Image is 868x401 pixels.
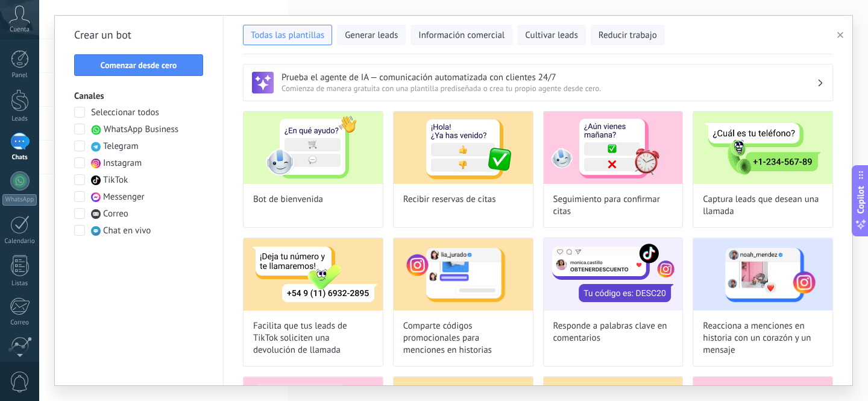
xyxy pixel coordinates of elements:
div: Listas [2,280,37,288]
span: Cuenta [10,26,30,34]
h3: Canales [74,90,204,102]
span: Responde a palabras clave en comentarios [553,320,673,344]
button: Reducir trabajo [591,25,665,45]
span: Correo [103,208,128,220]
div: Calendario [2,238,37,245]
img: Recibir reservas de citas [394,112,533,184]
img: Captura leads que desean una llamada [693,112,832,184]
span: Chat en vivo [103,225,151,237]
button: Información comercial [410,25,512,45]
div: Chats [2,154,37,162]
img: Comparte códigos promocionales para menciones en historias [394,238,533,311]
button: Todas las plantillas [243,25,332,45]
button: Comenzar desde cero [74,54,203,76]
span: Comenzar desde cero [101,61,177,69]
span: Seleccionar todos [91,107,159,119]
span: Todas las plantillas [251,30,324,42]
span: Messenger [103,191,145,203]
span: Recibir reservas de citas [403,194,496,206]
span: Copilot [855,186,867,213]
img: Reacciona a menciones en historia con un corazón y un mensaje [693,238,832,311]
img: Bot de bienvenida [244,112,383,184]
h2: Crear un bot [74,25,204,45]
div: WhatsApp [2,194,37,206]
span: Generar leads [345,30,398,42]
span: Telegram [103,141,139,153]
span: Comienza de manera gratuita con una plantilla prediseñada o crea tu propio agente desde cero. [281,83,817,93]
button: Cultivar leads [517,25,585,45]
span: Instagram [103,157,142,169]
span: Seguimiento para confirmar citas [553,194,673,218]
span: TikTok [103,174,128,186]
img: Seguimiento para confirmar citas [544,112,683,184]
span: Bot de bienvenida [253,194,323,206]
h3: Prueba el agente de IA — comunicación automatizada con clientes 24/7 [281,72,817,83]
span: Captura leads que desean una llamada [703,194,823,218]
span: Información comercial [418,30,505,42]
span: Facilita que tus leads de TikTok soliciten una devolución de llamada [253,320,373,356]
span: Comparte códigos promocionales para menciones en historias [403,320,523,356]
div: Panel [2,72,37,80]
img: Facilita que tus leads de TikTok soliciten una devolución de llamada [244,238,383,311]
span: Reducir trabajo [599,30,657,42]
span: Reacciona a menciones en historia con un corazón y un mensaje [703,320,823,356]
div: Correo [2,319,37,327]
div: Leads [2,115,37,123]
span: WhatsApp Business [104,124,178,136]
img: Responde a palabras clave en comentarios [544,238,683,311]
span: Cultivar leads [525,30,577,42]
button: Generar leads [337,25,406,45]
